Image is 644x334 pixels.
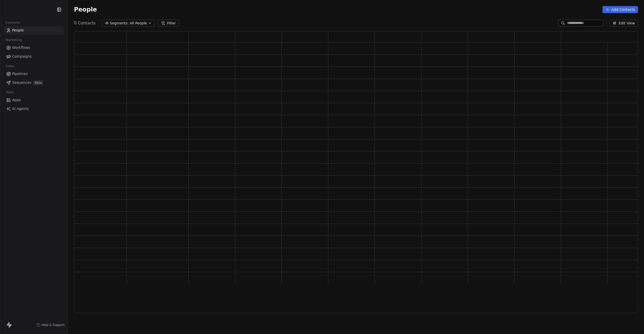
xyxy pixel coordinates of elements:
[4,52,64,61] a: Campaigns
[12,54,32,59] span: Campaigns
[4,62,17,70] span: Sales
[602,6,638,13] button: Add Contacts
[12,80,31,85] span: Sequences
[4,89,16,96] span: Tools
[74,43,638,313] div: grid
[12,97,21,103] span: Apps
[4,26,64,34] a: People
[74,6,97,13] span: People
[36,323,65,327] a: Help & Support
[158,20,179,27] button: Filter
[110,21,129,26] span: Segments:
[12,71,28,76] span: Pipelines
[3,19,22,26] span: Contacts
[4,44,64,52] a: Workflows
[610,20,638,27] button: Edit View
[74,20,96,26] span: 0 Contacts
[4,70,64,78] a: Pipelines
[12,45,30,50] span: Workflows
[33,80,43,85] span: Beta
[12,28,24,33] span: People
[12,106,29,111] span: AI Agents
[42,323,65,327] span: Help & Support
[4,105,64,113] a: AI Agents
[130,21,147,26] span: All People
[3,36,24,44] span: Marketing
[4,96,64,104] a: Apps
[4,78,64,87] a: SequencesBeta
